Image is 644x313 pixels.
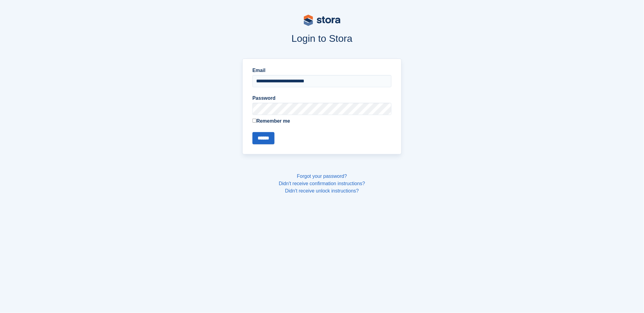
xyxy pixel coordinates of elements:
label: Password [252,95,392,102]
h1: Login to Stora [126,33,518,44]
img: stora-logo-53a41332b3708ae10de48c4981b4e9114cc0af31d8433b30ea865607fb682f29.svg [304,15,340,26]
label: Remember me [252,117,392,125]
label: Email [252,67,392,74]
a: Forgot your password? [297,174,347,179]
a: Didn't receive confirmation instructions? [279,181,365,186]
input: Remember me [252,119,256,123]
a: Didn't receive unlock instructions? [285,188,359,193]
